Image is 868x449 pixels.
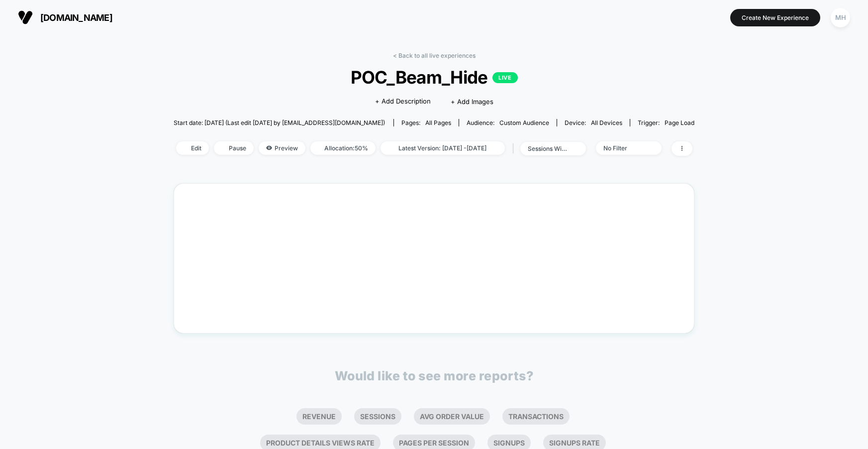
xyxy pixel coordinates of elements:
[259,141,305,155] span: Preview
[557,119,630,126] span: Device:
[828,7,853,28] button: MH
[451,98,493,106] span: + Add Images
[176,141,209,155] span: Edit
[174,119,385,126] span: Start date: [DATE] (Last edit [DATE] by [EMAIL_ADDRESS][DOMAIN_NAME])
[603,144,643,152] div: No Filter
[638,119,694,126] div: Trigger:
[414,408,490,425] li: Avg Order Value
[296,408,342,425] li: Revenue
[381,141,505,155] span: Latest Version: [DATE] - [DATE]
[401,119,451,126] div: Pages:
[199,67,669,88] span: POC_Beam_Hide
[425,119,451,126] span: all pages
[214,141,254,155] span: Pause
[831,8,850,27] div: MH
[375,97,431,107] span: + Add Description
[15,9,115,25] button: [DOMAIN_NAME]
[40,12,112,23] span: [DOMAIN_NAME]
[499,119,549,126] span: Custom Audience
[591,119,622,126] span: all devices
[730,9,820,26] button: Create New Experience
[310,141,376,155] span: Allocation: 50%
[528,145,568,152] div: sessions with impression
[335,368,534,383] p: Would like to see more reports?
[665,119,694,126] span: Page Load
[467,119,549,126] div: Audience:
[510,141,520,156] span: |
[18,10,33,25] img: Visually logo
[354,408,401,425] li: Sessions
[393,52,476,59] a: < Back to all live experiences
[492,72,517,83] p: LIVE
[502,408,570,425] li: Transactions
